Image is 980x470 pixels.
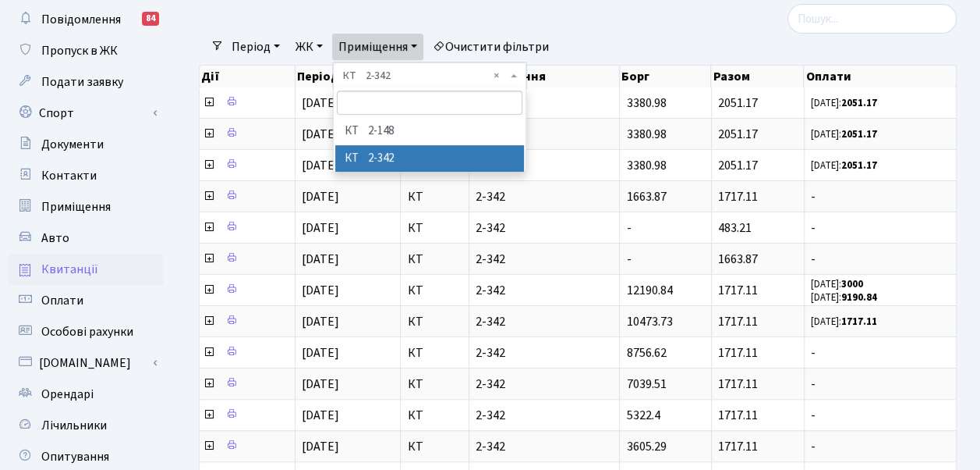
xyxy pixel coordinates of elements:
a: Контакти [8,160,164,191]
a: Очистити фільтри [426,34,555,60]
span: Орендарі [41,386,94,403]
span: КТ [407,347,462,359]
th: Приміщення [469,66,620,87]
b: 3000 [841,277,863,291]
span: КТ [407,440,462,453]
th: Дії [200,66,295,87]
small: [DATE]: [811,127,877,141]
th: Борг [620,66,711,87]
a: ЖК [289,34,329,60]
span: [DATE] [302,376,339,393]
span: 3605.29 [626,438,666,455]
span: 2-342 [476,378,614,390]
a: [DOMAIN_NAME] [8,347,164,379]
span: 8756.62 [626,344,666,361]
span: 2-342 [476,284,614,297]
span: 7039.51 [626,376,666,393]
span: Подати заявку [41,73,123,91]
span: 1717.11 [718,344,758,361]
span: Лічильники [41,417,107,434]
a: Орендарі [8,379,164,410]
span: КТ [407,222,462,234]
b: 9190.84 [841,290,877,304]
span: [DATE] [302,219,339,237]
small: [DATE]: [811,315,877,329]
span: 2-342 [476,409,614,422]
small: [DATE]: [811,96,877,110]
li: КТ 2-342 [335,145,525,173]
span: КТ 2-342 [343,68,507,84]
span: [DATE] [302,94,339,112]
li: КТ 2-148 [335,118,525,145]
a: Приміщення [332,34,423,60]
span: Опитування [41,448,109,465]
span: 2051.17 [718,157,758,174]
span: 1717.11 [718,313,758,330]
a: Приміщення [8,191,164,223]
span: - [811,222,950,234]
span: 3380.98 [626,94,666,112]
span: 1717.11 [718,438,758,455]
small: [DATE]: [811,158,877,173]
span: КТ [407,315,462,328]
div: 84 [142,12,159,26]
span: 1717.11 [718,407,758,424]
a: Лічильники [8,410,164,441]
span: - [811,440,950,453]
span: 10473.73 [626,313,672,330]
span: [DATE] [302,126,339,143]
span: [DATE] [302,407,339,424]
span: Пропуск в ЖК [41,42,118,59]
span: КТ [407,284,462,297]
span: [DATE] [302,251,339,268]
span: 2-342 [476,222,614,234]
b: 2051.17 [841,127,877,141]
b: 1717.11 [841,315,877,329]
a: Квитанції [8,254,164,285]
span: 1663.87 [718,251,758,268]
b: 2051.17 [841,96,877,110]
span: Приміщення [41,198,111,215]
span: Авто [41,230,69,247]
span: - [811,378,950,390]
span: КТ [407,253,462,265]
span: 2-342 [476,253,614,265]
span: Квитанції [41,261,98,278]
a: Подати заявку [8,66,164,98]
span: Повідомлення [41,11,121,28]
span: 2-342 [476,97,614,109]
a: Період [225,34,286,60]
span: - [811,347,950,359]
small: [DATE]: [811,290,877,304]
span: [DATE] [302,313,339,330]
span: 2-342 [476,128,614,141]
span: - [626,251,631,268]
span: 1717.11 [718,376,758,393]
span: - [626,219,631,237]
span: [DATE] [302,157,339,174]
span: 5322.4 [626,407,660,424]
span: 2-342 [476,315,614,328]
span: КТ 2-342 [333,62,526,89]
span: 2-342 [476,190,614,203]
span: - [811,190,950,203]
small: [DATE]: [811,277,863,291]
a: Спорт [8,98,164,129]
span: 2-342 [476,159,614,172]
b: 2051.17 [841,158,877,173]
span: - [811,253,950,265]
span: 483.21 [718,219,752,237]
span: 1717.11 [718,188,758,205]
span: КТ [407,190,462,203]
th: Разом [711,66,804,87]
th: Період [295,66,402,87]
span: - [811,409,950,422]
a: Пропуск в ЖК [8,35,164,66]
span: 2051.17 [718,126,758,143]
span: 2-342 [476,347,614,359]
span: Документи [41,136,104,153]
th: Оплати [804,66,956,87]
span: [DATE] [302,282,339,299]
span: Особові рахунки [41,323,133,340]
span: КТ [407,378,462,390]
